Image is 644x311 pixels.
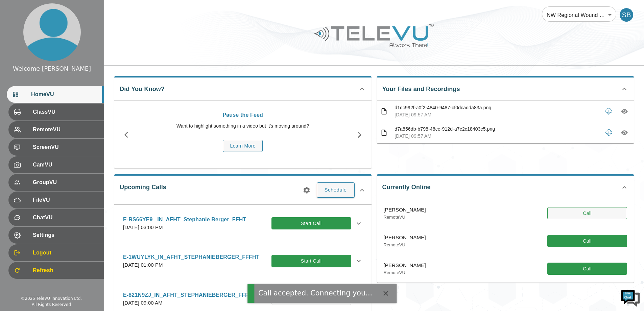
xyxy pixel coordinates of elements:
[118,249,368,273] div: E-1WUYLYK_IN_AFHT_STEPHANIEBERGER_FFFHT[DATE] 01:00 PMStart Call
[3,185,129,208] textarea: Type your message and hit 'Enter'
[118,212,368,236] div: E-RS66YE9 _IN_AFHT_Stephanie Berger_FFHT[DATE] 03:00 PMStart Call
[384,269,426,276] p: RemoteVU
[8,192,104,208] div: FileVU
[7,86,104,103] div: HomeVU
[8,139,104,156] div: ScreenVU
[271,217,351,230] button: Start Call
[384,214,426,221] p: RemoteVU
[111,3,127,20] div: Minimize live chat window
[118,287,368,311] div: E-821N9ZJ_IN_AFHT_STEPHANIEBERGER_FFFHT[DATE] 09:00 AMCall Ended
[384,206,426,214] p: [PERSON_NAME]
[33,196,98,204] span: FileVU
[33,214,98,222] span: ChatVU
[8,209,104,226] div: ChatVU
[542,5,616,24] div: NW Regional Wound Care
[8,121,104,138] div: RemoteVU
[123,299,256,307] p: [DATE] 09:00 AM
[384,234,426,242] p: [PERSON_NAME]
[620,8,633,22] div: SB
[384,262,426,269] p: [PERSON_NAME]
[33,126,98,134] span: RemoteVU
[8,174,104,191] div: GroupVU
[123,216,246,224] p: E-RS66YE9 _IN_AFHT_Stephanie Berger_FFHT
[33,266,98,274] span: Refresh
[33,161,98,169] span: CamVU
[11,31,28,48] img: d_736959983_company_1615157101543_736959983
[33,249,98,257] span: Logout
[317,182,355,197] button: Schedule
[8,104,104,120] div: GlassVU
[33,178,98,186] span: GroupVU
[258,288,372,298] div: Call accepted. Connecting you...
[31,90,98,98] span: HomeVU
[8,244,104,261] div: Logout
[13,64,91,73] div: Welcome [PERSON_NAME]
[395,133,599,140] p: [DATE] 09:57 AM
[8,262,104,279] div: Refresh
[271,255,351,267] button: Start Call
[395,126,599,133] p: d7a856db-b798-48ce-912d-a7c2c18403c5.png
[33,108,98,116] span: GlassVU
[8,156,104,173] div: CamVU
[123,291,256,299] p: E-821N9ZJ_IN_AFHT_STEPHANIEBERGER_FFFHT
[123,253,260,261] p: E-1WUYLYK_IN_AFHT_STEPHANIEBERGER_FFFHT
[123,224,246,231] p: [DATE] 03:00 PM
[395,111,599,118] p: [DATE] 09:57 AM
[8,227,104,244] div: Settings
[32,302,71,308] div: All Rights Reserved
[620,287,641,308] img: Chat Widget
[547,207,627,220] button: Call
[395,104,599,111] p: d1dc992f-a0f2-4840-9487-cf0dcadda83a.png
[313,22,435,50] img: Logo
[23,3,81,61] img: profile.png
[142,123,344,130] p: Want to highlight something in a video but it's moving around?
[33,231,98,239] span: Settings
[384,242,426,248] p: RemoteVU
[547,235,627,247] button: Call
[123,261,260,269] p: [DATE] 01:00 PM
[223,140,263,152] button: Learn More
[547,263,627,275] button: Call
[33,143,98,151] span: ScreenVU
[142,111,344,119] p: Pause the Feed
[39,85,93,154] span: We're online!
[35,36,114,44] div: Chat with us now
